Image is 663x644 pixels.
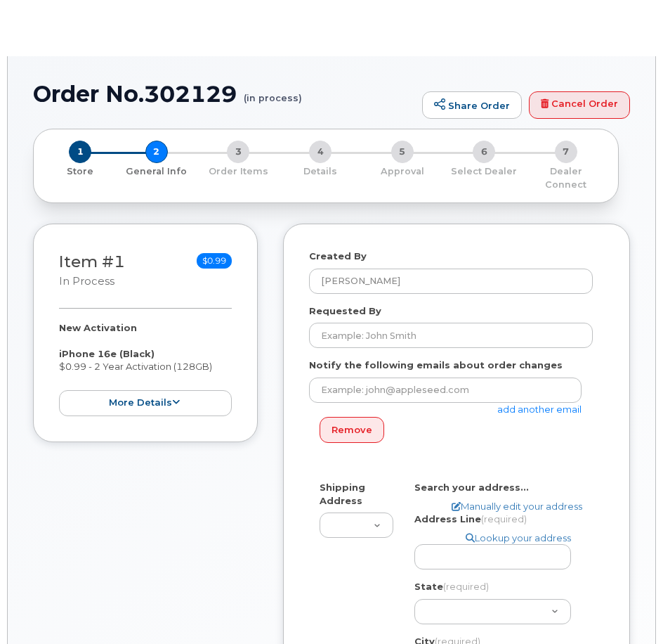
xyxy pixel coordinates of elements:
[69,141,91,163] span: 1
[51,165,110,178] p: Store
[59,253,125,289] h3: Item #1
[309,378,582,403] input: Example: john@appleseed.com
[414,481,529,494] label: Search your address...
[529,91,630,120] a: Cancel Order
[309,250,367,263] label: Created By
[33,82,415,106] h1: Order No.302129
[59,322,137,333] strong: New Activation
[59,275,114,288] small: in process
[466,532,571,545] a: Lookup your address
[414,513,527,526] label: Address Line
[59,348,155,359] strong: iPhone 16e (Black)
[452,500,582,513] a: Manually edit your address
[309,304,381,318] label: Requested By
[443,581,489,592] span: (required)
[497,404,582,415] a: add another email
[422,91,522,120] a: Share Order
[309,359,563,372] label: Notify the following emails about order changes
[197,253,232,269] span: $0.99
[244,82,302,103] small: (in process)
[59,321,232,416] div: $0.99 - 2 Year Activation (128GB)
[309,323,593,348] input: Example: John Smith
[320,481,393,507] label: Shipping Address
[59,390,232,416] button: more details
[414,580,489,593] label: State
[45,163,116,178] a: 1 Store
[320,417,384,443] a: Remove
[481,513,527,524] span: (required)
